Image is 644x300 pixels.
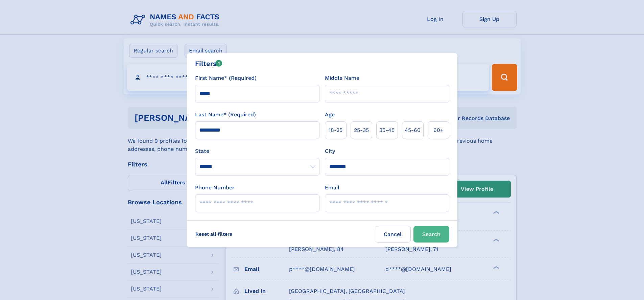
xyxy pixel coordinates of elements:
[195,74,257,82] label: First Name* (Required)
[379,126,395,134] span: 35‑45
[329,126,342,134] span: 18‑25
[195,184,235,192] label: Phone Number
[433,126,444,134] span: 60+
[413,226,449,243] button: Search
[325,111,335,119] label: Age
[375,226,411,243] label: Cancel
[325,74,359,82] label: Middle Name
[191,226,237,242] label: Reset all filters
[325,184,339,192] label: Email
[405,126,421,134] span: 45‑60
[195,59,222,69] div: Filters
[195,111,256,119] label: Last Name* (Required)
[195,147,319,155] label: State
[325,147,335,155] label: City
[354,126,369,134] span: 25‑35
